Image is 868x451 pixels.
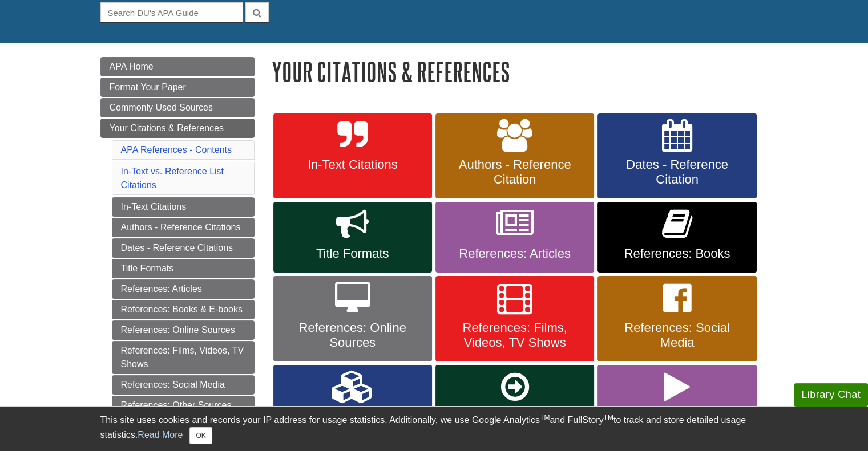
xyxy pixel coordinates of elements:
[121,145,232,155] a: APA References - Contents
[444,157,586,187] span: Authors - Reference Citation
[597,113,756,199] a: Dates - Reference Citation
[110,62,154,71] span: APA Home
[435,202,594,273] a: References: Articles
[435,276,594,361] a: References: Films, Videos, TV Shows
[272,57,768,86] h1: Your Citations & References
[794,383,868,407] button: Library Chat
[100,2,243,22] input: Search DU's APA Guide
[606,157,748,187] span: Dates - Reference Citation
[606,246,748,261] span: References: Books
[606,320,748,350] span: References: Social Media
[100,413,768,444] div: This site uses cookies and records your IP address for usage statistics. Additionally, we use Goo...
[444,246,586,261] span: References: Articles
[282,246,423,261] span: Title Formats
[604,413,613,421] sup: TM
[112,375,255,395] a: References: Social Media
[282,157,423,172] span: In-Text Citations
[110,82,186,92] span: Format Your Paper
[189,427,212,444] button: Close
[110,123,224,133] span: Your Citations & References
[112,300,255,319] a: References: Books & E-books
[112,259,255,278] a: Title Formats
[444,320,586,350] span: References: Films, Videos, TV Shows
[138,430,183,440] a: Read More
[112,197,255,217] a: In-Text Citations
[112,396,255,415] a: References: Other Sources
[112,218,255,237] a: Authors - Reference Citations
[112,320,255,340] a: References: Online Sources
[100,57,255,76] a: APA Home
[540,413,550,421] sup: TM
[112,341,255,374] a: References: Films, Videos, TV Shows
[273,113,432,199] a: In-Text Citations
[273,276,432,361] a: References: Online Sources
[100,98,255,117] a: Commonly Used Sources
[110,103,213,112] span: Commonly Used Sources
[100,78,255,97] a: Format Your Paper
[435,113,594,199] a: Authors - Reference Citation
[112,238,255,258] a: Dates - Reference Citations
[112,279,255,299] a: References: Articles
[273,202,432,273] a: Title Formats
[282,320,423,350] span: References: Online Sources
[121,166,224,190] a: In-Text vs. Reference List Citations
[597,276,756,361] a: References: Social Media
[597,202,756,273] a: References: Books
[100,119,255,138] a: Your Citations & References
